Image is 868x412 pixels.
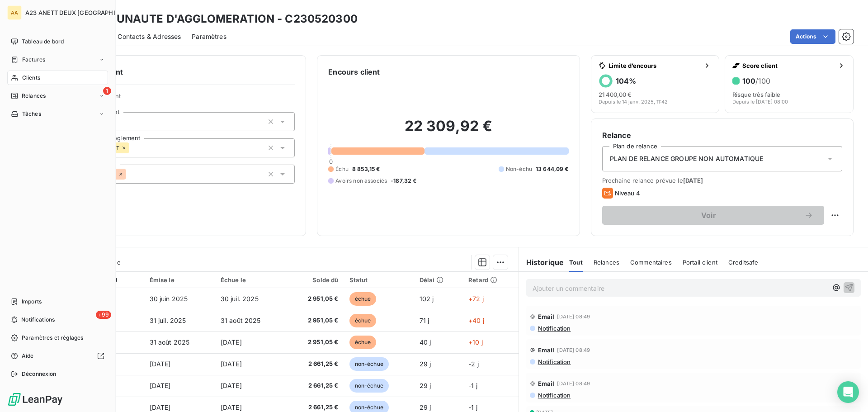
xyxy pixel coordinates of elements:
span: non-échue [349,379,389,393]
span: Avoirs non associés [335,177,387,185]
span: Email [538,346,555,354]
span: Email [538,313,555,320]
span: Factures [22,56,45,64]
h6: Encours client [328,66,380,77]
span: [DATE] 08:49 [557,347,590,353]
span: [DATE] [221,338,242,346]
span: 29 j [420,403,431,411]
input: Ajouter une valeur [126,170,133,178]
span: Tout [569,259,583,266]
span: Voir [613,212,804,219]
div: Solde dû [292,276,339,284]
span: Depuis le 14 janv. 2025, 11:42 [599,99,668,104]
h6: 100 [742,76,770,85]
span: -2 j [468,360,479,368]
span: Email [538,380,555,387]
div: AA [7,5,22,20]
span: Relances [22,92,46,100]
span: Niveau 4 [615,189,640,197]
span: 2 661,25 € [292,381,339,390]
div: Délai [420,276,458,284]
span: Limite d’encours [609,62,700,69]
h6: Informations client [55,66,295,77]
span: 1 [103,87,111,95]
span: -1 j [468,382,477,389]
span: Échu [335,165,349,173]
img: Logo LeanPay [7,392,63,407]
span: Clients [22,74,40,82]
a: Aide [7,349,108,363]
span: Relances [594,259,619,266]
span: Commentaires [630,259,672,266]
span: -1 j [468,403,477,411]
span: Prochaine relance prévue le [602,177,842,184]
input: Ajouter une valeur [129,144,137,152]
span: échue [349,336,377,349]
span: Notifications [21,316,55,324]
span: Tableau de bord [22,38,64,46]
span: +99 [96,311,111,319]
span: Portail client [683,259,717,266]
span: Aide [22,352,34,360]
div: Open Intercom Messenger [837,381,859,403]
button: Limite d’encours104%21 400,00 €Depuis le 14 janv. 2025, 11:42 [591,55,720,113]
span: Paramètres et réglages [22,334,83,342]
span: -187,32 € [391,177,416,185]
span: [DATE] [683,177,703,184]
span: [DATE] 08:49 [557,381,590,386]
span: 29 j [420,360,431,368]
span: 40 j [420,338,431,346]
span: 2 951,05 € [292,338,339,347]
span: 2 661,25 € [292,360,339,369]
span: Risque très faible [732,91,780,98]
span: Depuis le [DATE] 08:00 [732,99,788,104]
span: [DATE] [221,360,242,368]
span: 30 juil. 2025 [221,295,259,303]
span: Notification [537,392,571,399]
span: 29 j [420,382,431,389]
div: Retard [468,276,513,284]
span: +40 j [468,317,484,324]
span: Creditsafe [728,259,759,266]
button: Voir [602,206,824,225]
span: 21 400,00 € [599,91,632,98]
span: 2 951,05 € [292,294,339,303]
span: +10 j [468,338,483,346]
span: [DATE] [150,382,171,389]
span: Score client [742,62,834,69]
div: Échue le [221,276,281,284]
span: 102 j [420,295,434,303]
span: Notification [537,325,571,332]
span: [DATE] [150,360,171,368]
span: 31 juil. 2025 [150,317,186,324]
span: 71 j [420,317,429,324]
span: 2 661,25 € [292,403,339,412]
button: Score client100/100Risque très faibleDepuis le [DATE] 08:00 [725,55,854,113]
span: /100 [755,76,770,85]
h2: 22 309,92 € [328,117,568,144]
span: Imports [22,298,42,306]
span: 0 [329,158,333,165]
span: 2 951,05 € [292,316,339,325]
span: échue [349,292,377,306]
span: Tâches [22,110,41,118]
span: +72 j [468,295,484,303]
span: PLAN DE RELANCE GROUPE NON AUTOMATIQUE [610,154,764,163]
div: Statut [349,276,409,284]
span: Contacts & Adresses [118,32,181,41]
span: 13 644,09 € [536,165,569,173]
span: échue [349,314,377,327]
span: [DATE] [221,403,242,411]
span: A23 ANETT DEUX [GEOGRAPHIC_DATA] [25,9,140,16]
span: Propriétés Client [73,92,295,105]
span: non-échue [349,357,389,371]
span: 31 août 2025 [150,338,190,346]
span: 30 juin 2025 [150,295,188,303]
span: [DATE] [150,403,171,411]
span: [DATE] 08:49 [557,314,590,319]
span: 8 853,15 € [352,165,380,173]
h6: 104 % [616,76,636,85]
span: Paramètres [192,32,226,41]
span: Notification [537,358,571,365]
h6: Historique [519,257,564,268]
